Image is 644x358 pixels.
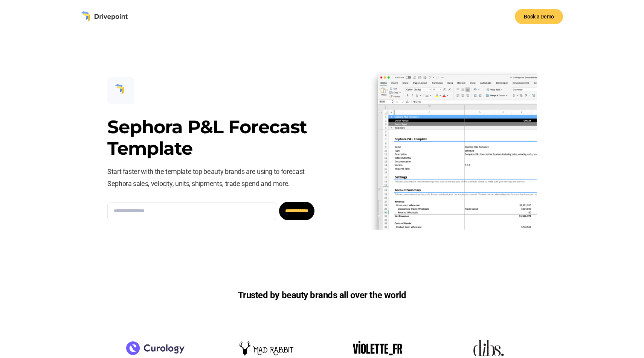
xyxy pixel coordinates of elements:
div: Book a Demo [524,12,554,21]
h6: Trusted by beauty brands all over the world [238,288,406,302]
form: Email Form [107,202,314,220]
h3: Sephora P&L Forecast Template [107,116,314,160]
a: Book a Demo [515,9,563,24]
p: Start faster with the template top beauty brands are using to forecast Sephora sales, velocity, u... [107,166,314,190]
